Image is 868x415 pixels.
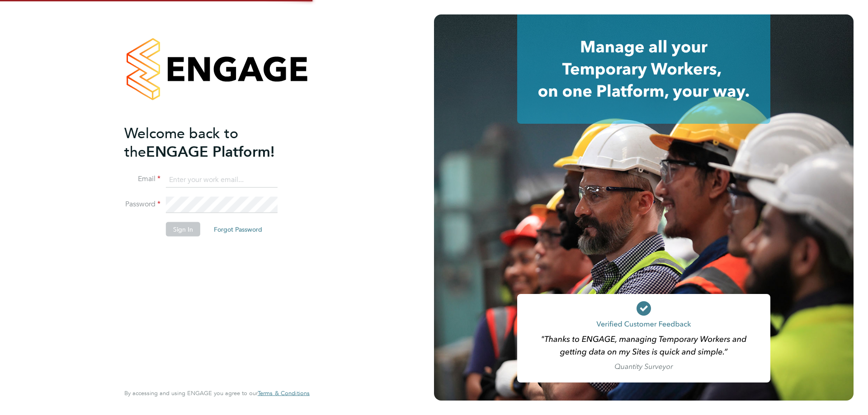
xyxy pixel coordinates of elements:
button: Forgot Password [207,222,269,237]
label: Password [124,200,160,209]
span: By accessing and using ENGAGE you agree to our [124,389,310,397]
button: Sign In [166,222,200,237]
input: Enter your work email... [166,172,278,188]
span: Welcome back to the [124,124,238,160]
a: Terms & Conditions [258,390,310,397]
h2: ENGAGE Platform! [124,124,301,161]
label: Email [124,174,160,184]
span: Terms & Conditions [258,389,310,397]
